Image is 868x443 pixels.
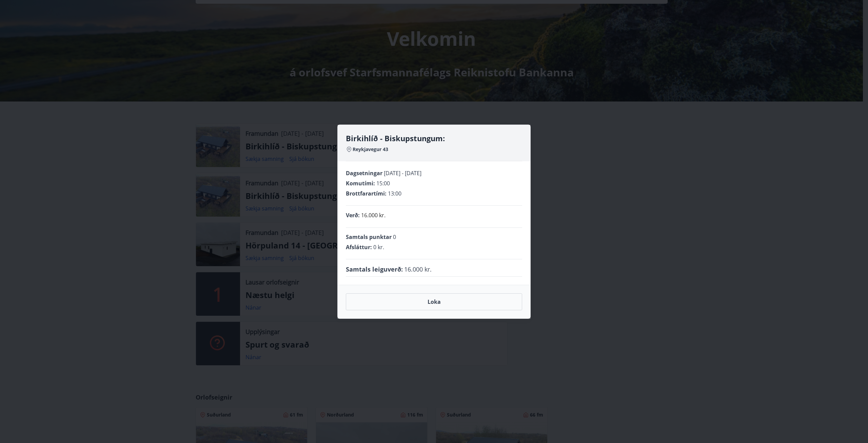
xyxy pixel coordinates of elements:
span: Brottfarartími : [346,190,387,197]
span: Komutími : [346,180,375,187]
span: 0 [393,233,396,241]
span: Dagsetningar [346,169,382,177]
span: [DATE] - [DATE] [384,169,421,177]
span: Samtals punktar [346,233,392,241]
h4: Birkihlíð - Biskupstungum: [346,133,522,143]
span: 13:00 [388,190,401,197]
span: Afsláttur : [346,243,372,251]
button: Loka [346,293,522,310]
span: 15:00 [376,180,390,187]
p: 16.000 kr. [361,211,386,219]
span: Samtals leiguverð : [346,265,403,274]
span: Reykjavegur 43 [353,146,388,153]
span: Verð : [346,211,360,219]
span: 0 kr. [373,243,384,251]
span: 16.000 kr. [404,265,432,274]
